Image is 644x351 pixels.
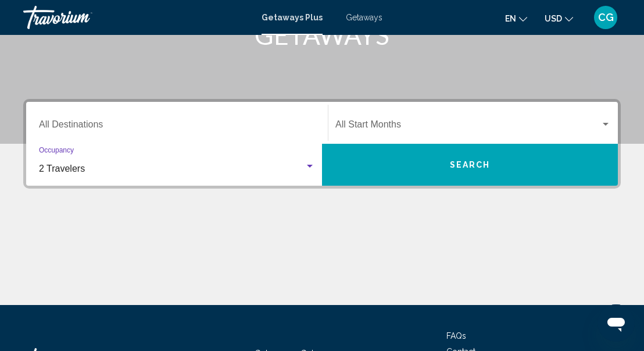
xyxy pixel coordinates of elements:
a: Getaways Plus [262,13,323,22]
a: Getaways [346,13,382,22]
div: Search widget [26,102,618,186]
span: CG [598,12,614,23]
button: Change language [505,10,527,27]
span: USD [545,14,562,23]
span: Search [450,161,491,170]
a: Travorium [23,6,250,29]
button: Search [322,144,618,186]
iframe: Button to launch messaging window [598,304,635,342]
a: FAQs [446,331,466,341]
span: en [505,14,516,23]
span: 2 Travelers [39,164,85,173]
button: User Menu [591,5,621,30]
button: Change currency [545,10,573,27]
